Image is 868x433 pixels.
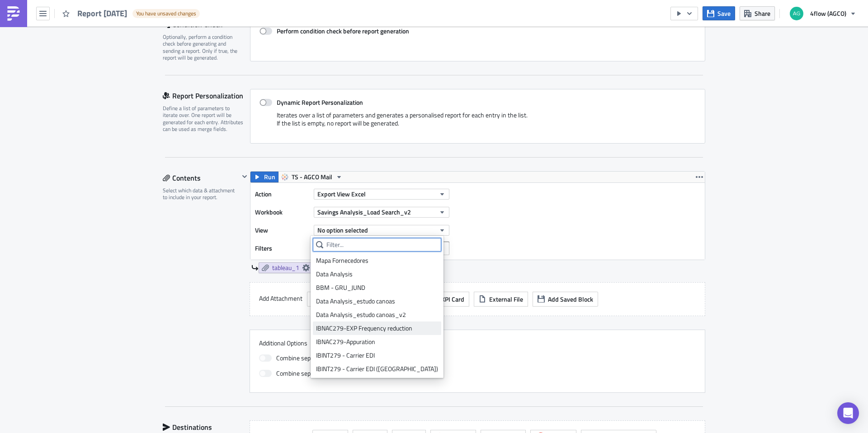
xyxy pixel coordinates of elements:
[307,292,356,307] button: SQL Query
[837,402,859,424] div: Open Intercom Messenger
[77,8,128,19] span: Report [DATE]
[740,6,775,20] button: Share
[163,89,250,102] div: Report Personalization
[239,171,250,182] button: Hide content
[317,225,368,235] span: No option selected
[259,339,696,347] label: Additional Options
[314,189,449,200] button: Export View Excel
[255,223,309,237] label: View
[703,6,735,20] button: Save
[264,172,275,182] span: Run
[259,262,313,273] a: tableau_1
[316,256,438,265] div: Mapa Fornecedores
[426,292,469,307] button: KPI Card
[272,264,299,272] span: tableau_1
[316,297,438,306] div: Data Analysis_estudo canoas
[810,9,846,18] span: 4flow (AGCO)
[276,368,424,379] span: Combine separate CSV and XLSX files into one XLSX file
[250,172,278,182] button: Run
[255,242,309,255] label: Filters
[313,238,441,251] input: Filter...
[316,310,438,319] div: Data Analysis_estudo canoas_v2
[163,187,239,201] div: Select which data & attachment to include in your report.
[277,26,409,36] strong: Perform condition check before report generation
[489,294,523,304] span: External File
[314,225,449,236] button: No option selected
[255,205,309,219] label: Workbook
[474,292,528,307] button: External File
[533,292,598,307] button: Add Saved Block
[789,6,804,21] img: Avatar
[316,283,438,292] div: BBM - GRU_JUND
[314,207,449,218] button: Savings Analysis_Load Search_v2
[316,337,438,346] div: IBNAC279-Appuration
[316,324,438,333] div: IBNAC279-EXP Frequency reduction
[163,171,239,185] div: Contents
[136,10,196,17] span: You have unsaved changes
[278,172,346,182] button: TS - AGCO Mail
[6,6,21,21] img: PushMetrics
[255,187,309,201] label: Action
[259,111,696,134] div: Iterates over a list of parameters and generates a personalised report for each entry in the list...
[784,4,861,23] button: 4flow (AGCO)
[316,364,438,373] div: IBINT279 - Carrier EDI ([GEOGRAPHIC_DATA])
[316,270,438,279] div: Data Analysis
[292,172,332,182] span: TS - AGCO Mail
[548,294,593,304] span: Add Saved Block
[277,98,363,107] strong: Dynamic Report Personalization
[441,294,464,304] span: KPI Card
[317,207,411,217] span: Savings Analysis_Load Search_v2
[163,33,244,61] div: Optionally, perform a condition check before generating and sending a report. Only if true, the r...
[755,9,770,18] span: Share
[259,292,302,305] label: Add Attachment
[316,351,438,360] div: IBINT279 - Carrier EDI
[163,105,244,133] div: Define a list of parameters to iterate over. One report will be generated for each entry. Attribu...
[317,189,366,199] span: Export View Excel
[276,353,373,363] span: Combine separate PDF files into one
[717,9,731,18] span: Save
